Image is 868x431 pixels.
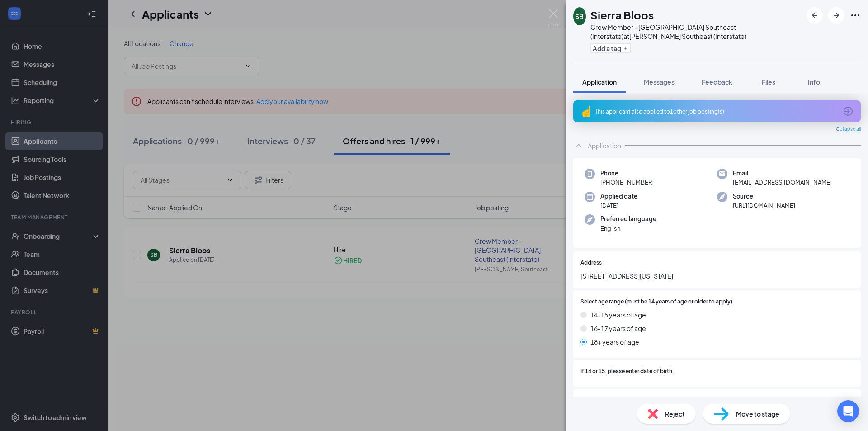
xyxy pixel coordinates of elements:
[831,10,842,21] svg: ArrowRight
[573,140,584,151] svg: ChevronUp
[733,201,795,210] span: [URL][DOMAIN_NAME]
[600,169,654,178] span: Phone
[736,409,779,419] span: Move to stage
[580,271,854,281] span: [STREET_ADDRESS][US_STATE]
[590,7,654,23] h1: Sierra Bloos
[590,337,639,347] span: 18+ years of age
[590,310,646,320] span: 14-15 years of age
[644,78,675,86] span: Messages
[836,126,861,133] span: Collapse all
[595,108,837,115] div: This applicant also applied to 1 other job posting(s)
[623,46,628,51] svg: Plus
[807,7,823,24] button: ArrowLeftNew
[582,78,617,86] span: Application
[575,12,584,21] div: SB
[580,259,602,267] span: Address
[600,192,637,201] span: Applied date
[850,10,861,21] svg: Ellipses
[665,409,685,419] span: Reject
[733,178,832,187] span: [EMAIL_ADDRESS][DOMAIN_NAME]
[600,224,656,233] span: English
[702,78,732,86] span: Feedback
[837,400,859,422] div: Open Intercom Messenger
[588,141,621,150] div: Application
[843,106,854,117] svg: ArrowCircle
[600,178,654,187] span: [PHONE_NUMBER]
[600,214,656,223] span: Preferred language
[600,201,637,210] span: [DATE]
[590,23,802,41] div: Crew Member - [GEOGRAPHIC_DATA] Southeast (Interstate) at [PERSON_NAME] Southeast (Interstate)
[733,192,795,201] span: Source
[580,396,722,405] span: Have you previously worked in the restaurant industry?
[590,323,646,333] span: 16-17 years of age
[828,7,844,24] button: ArrowRight
[733,169,832,178] span: Email
[808,78,820,86] span: Info
[580,298,734,306] span: Select age range (must be 14 years of age or older to apply).
[809,10,820,21] svg: ArrowLeftNew
[580,367,674,376] span: If 14 or 15, please enter date of birth.
[590,43,631,53] button: PlusAdd a tag
[762,78,775,86] span: Files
